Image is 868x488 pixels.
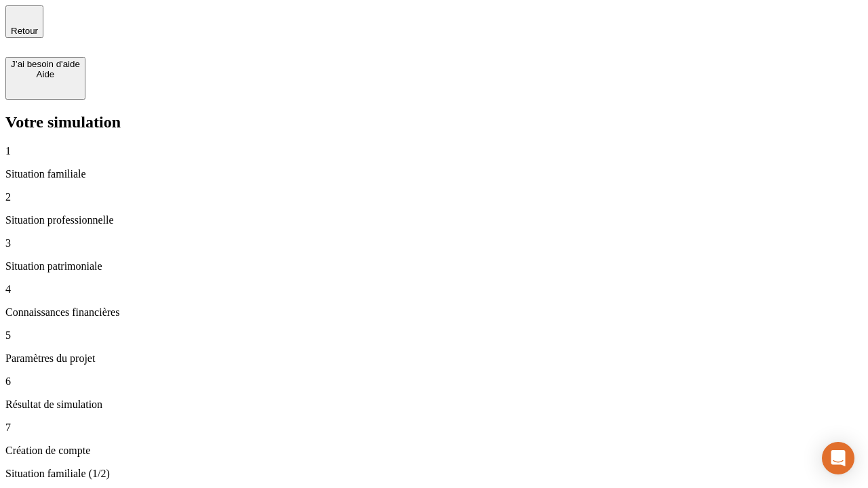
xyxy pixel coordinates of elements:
[11,26,38,36] span: Retour
[5,445,863,457] p: Création de compte
[5,306,863,319] p: Connaissances financières
[5,468,863,480] p: Situation familiale (1/2)
[5,352,863,365] p: Paramètres du projet
[822,442,854,474] div: Open Intercom Messenger
[5,375,863,388] p: 6
[5,5,43,38] button: Retour
[5,399,863,411] p: Résultat de simulation
[5,191,863,203] p: 2
[5,422,863,434] p: 7
[5,214,863,226] p: Situation professionnelle
[5,113,863,131] h2: Votre simulation
[5,260,863,272] p: Situation patrimoniale
[5,283,863,296] p: 4
[11,59,80,69] div: J’ai besoin d'aide
[5,168,863,180] p: Situation familiale
[5,57,85,100] button: J’ai besoin d'aideAide
[5,329,863,342] p: 5
[11,69,80,79] div: Aide
[5,145,863,157] p: 1
[5,237,863,249] p: 3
